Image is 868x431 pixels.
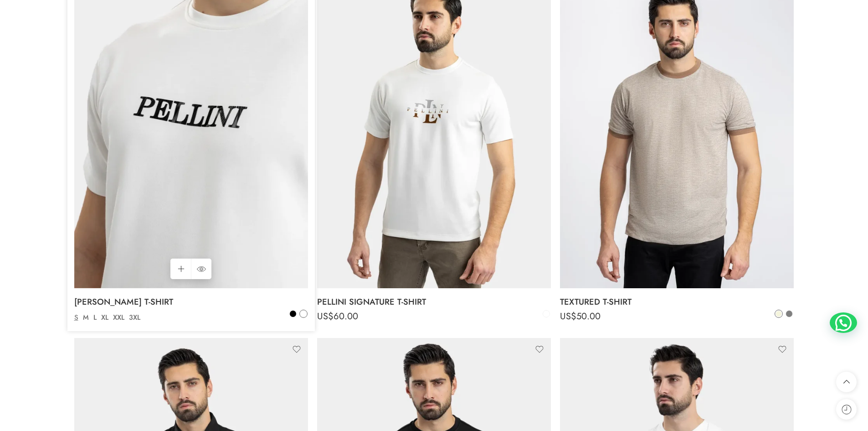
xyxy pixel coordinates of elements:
[775,310,783,318] a: Beige
[74,293,308,311] a: [PERSON_NAME] T-SHIRT
[560,310,576,323] span: US$
[74,310,91,323] span: US$
[72,312,81,323] a: S
[111,312,127,323] a: XXL
[299,310,308,318] a: White
[289,310,297,318] a: Black
[74,310,115,323] bdi: 60.00
[191,259,211,279] a: QUICK SHOP
[542,310,550,318] a: White
[317,310,334,323] span: US$
[91,312,99,323] a: L
[81,312,91,323] a: M
[785,310,793,318] a: Grey
[170,259,191,279] a: Select options for “PELLINI MARK T-SHIRT”
[127,312,143,323] a: 3XL
[99,312,111,323] a: XL
[560,293,794,311] a: TEXTURED T-SHIRT
[317,293,551,311] a: PELLINI SIGNATURE T-SHIRT
[317,310,358,323] bdi: 60.00
[560,310,601,323] bdi: 50.00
